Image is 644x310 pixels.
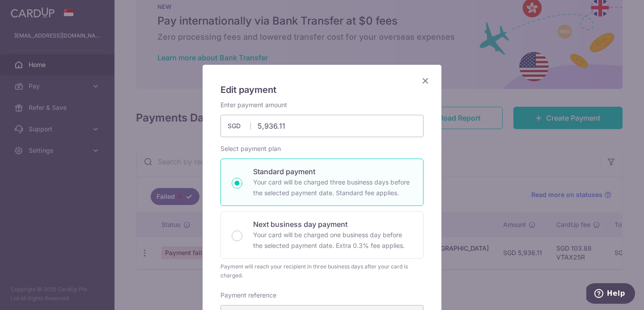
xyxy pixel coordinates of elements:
p: Next business day payment [253,219,412,230]
p: Your card will be charged three business days before the selected payment date. Standard fee appl... [253,177,412,198]
div: Payment will reach your recipient in three business days after your card is charged. [220,262,424,280]
label: Payment reference [220,291,276,300]
p: Standard payment [253,166,412,177]
h5: Edit payment [220,83,424,97]
p: Your card will be charged one business day before the selected payment date. Extra 0.3% fee applies. [253,230,412,251]
label: Enter payment amount [220,101,287,109]
input: 0.00 [220,115,424,137]
span: SGD [228,121,251,130]
button: Close [420,75,431,86]
iframe: Opens a widget where you can find more information [586,283,635,306]
label: Select payment plan [220,144,281,153]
